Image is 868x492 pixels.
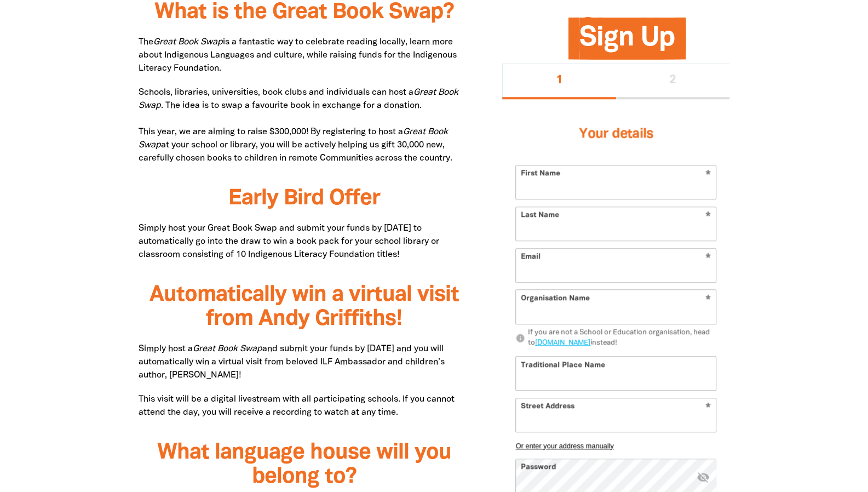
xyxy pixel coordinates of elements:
em: Great Book Swap [193,345,262,353]
a: [DOMAIN_NAME] [535,340,590,347]
em: Great Book Swap [139,89,458,110]
i: info [515,334,525,344]
span: What is the Great Book Swap? [154,2,453,22]
p: Simply host your Great Book Swap and submit your funds by [DATE] to automatically go into the dra... [139,222,470,261]
span: Early Bird Offer [228,188,380,209]
em: Great Book Swap [153,38,223,46]
h3: Your details [515,112,716,156]
button: Or enter your address manually [515,442,716,450]
button: visibility_off [696,471,709,485]
p: Schools, libraries, universities, book clubs and individuals can host a . The idea is to swap a f... [139,86,470,165]
em: Great Book Swap [139,128,448,149]
span: Sign Up [579,26,675,60]
i: Hide password [696,471,709,484]
p: This visit will be a digital livestream with all participating schools. If you cannot attend the ... [139,393,470,419]
div: If you are not a School or Education organisation, head to instead! [528,328,717,349]
button: Stage 1 [502,64,616,99]
span: Automatically win a virtual visit from Andy Griffiths! [149,285,458,329]
span: What language house will you belong to? [157,443,451,487]
p: Simply host a and submit your funds by [DATE] and you will automatically win a virtual visit from... [139,342,470,382]
p: The is a fantastic way to celebrate reading locally, learn more about Indigenous Languages and cu... [139,36,470,75]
